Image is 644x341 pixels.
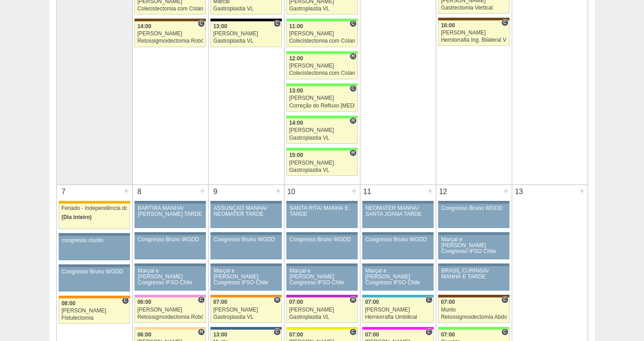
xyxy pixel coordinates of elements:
[61,214,92,220] span: (Dia inteiro)
[286,201,357,204] div: Key: Aviso
[198,20,205,27] span: Consultório
[349,296,356,303] span: Hospital
[441,331,455,338] span: 07:00
[441,5,507,11] div: Gastrectomia Vertical
[289,38,355,44] div: Colecistectomia com Colangiografia VL
[578,185,586,197] div: +
[214,205,279,217] div: ASSUNÇÃO MANHÃ/ NEOMATER TARDE
[290,237,354,243] div: Congresso Bruno WGDD
[133,185,147,199] div: 8
[137,31,203,37] div: [PERSON_NAME]
[512,185,526,199] div: 13
[502,185,510,197] div: +
[289,307,355,313] div: [PERSON_NAME]
[135,295,205,297] div: Key: Albert Einstein
[137,23,151,29] span: 14:00
[289,70,355,76] div: Colecistectomia com Colangiografia VL
[438,297,509,323] a: C 07:00 Murilo Retossigmoidectomia Abdominal VL
[286,86,357,112] a: C 13:00 [PERSON_NAME] Correção do Refluxo [MEDICAL_DATA] esofágico Robótico
[210,295,281,297] div: Key: São Luiz - SCS
[349,20,356,27] span: Consultório
[365,268,430,286] div: Marçal e [PERSON_NAME] Congresso IFSO Chile
[349,53,356,60] span: Hospital
[62,269,127,275] div: Congresso Bruno WGDD
[362,297,433,323] a: C 07:00 [PERSON_NAME] Herniorrafia Umbilical
[349,85,356,92] span: Consultório
[289,127,355,133] div: [PERSON_NAME]
[286,54,357,79] a: H 12:00 [PERSON_NAME] Colecistectomia com Colangiografia VL
[441,237,506,255] div: Marçal e [PERSON_NAME] Congresso IFSO Chile
[441,314,507,320] div: Retossigmoidectomia Abdominal VL
[59,264,130,267] div: Key: Aviso
[289,120,303,126] span: 14:00
[57,185,71,199] div: 7
[61,308,127,314] div: [PERSON_NAME]
[289,152,303,158] span: 15:00
[286,263,357,266] div: Key: Aviso
[286,232,357,235] div: Key: Aviso
[286,19,357,21] div: Key: Brasil
[286,148,357,151] div: Key: Brasil
[501,19,508,26] span: Consultório
[135,263,205,266] div: Key: Aviso
[122,297,129,304] span: Consultório
[362,201,433,204] div: Key: Aviso
[360,185,374,199] div: 11
[137,307,203,313] div: [PERSON_NAME]
[286,151,357,176] a: H 15:00 [PERSON_NAME] Gastroplastia VL
[436,185,450,199] div: 12
[210,266,281,291] a: Marçal e [PERSON_NAME] Congresso IFSO Chile
[138,237,203,243] div: Congresso Bruno WGDD
[441,268,506,280] div: BRASIL CURINGA/ MANHÃ E TARDE
[214,237,279,243] div: Congresso Bruno WGDD
[286,83,357,86] div: Key: Brasil
[362,232,433,235] div: Key: Aviso
[426,185,434,197] div: +
[274,328,280,336] span: Consultório
[289,160,355,166] div: [PERSON_NAME]
[285,185,299,199] div: 10
[213,31,279,37] div: [PERSON_NAME]
[441,307,507,313] div: Murilo
[135,204,205,228] a: BARTIRA MANHÃ/ [PERSON_NAME] TARDE
[210,21,281,47] a: C 13:00 [PERSON_NAME] Gastroplastia VL
[209,185,223,199] div: 9
[59,201,130,204] div: Key: Feriado
[59,233,130,236] div: Key: Aviso
[59,204,130,229] a: Feriado - Independência do [GEOGRAPHIC_DATA] (Dia inteiro)
[501,328,508,336] span: Consultório
[365,307,431,313] div: [PERSON_NAME]
[365,314,431,320] div: Herniorrafia Umbilical
[213,23,227,29] span: 13:00
[438,263,509,266] div: Key: Aviso
[213,6,279,12] div: Gastroplastia VL
[365,237,430,243] div: Congresso Bruno WGDD
[349,328,356,336] span: Consultório
[214,268,279,286] div: Marçal e [PERSON_NAME] Congresso IFSO Chile
[198,296,205,303] span: Consultório
[289,103,355,109] div: Correção do Refluxo [MEDICAL_DATA] esofágico Robótico
[441,22,455,29] span: 16:00
[438,201,509,204] div: Key: Aviso
[59,267,130,292] a: Congresso Bruno WGDD
[62,238,127,244] div: congresso murilo
[438,20,509,46] a: C 16:00 [PERSON_NAME] Herniorrafia Ing. Bilateral VL
[135,201,205,204] div: Key: Aviso
[289,299,303,305] span: 07:00
[365,331,379,338] span: 07:00
[59,296,130,298] div: Key: São Luiz - SCS
[362,266,433,291] a: Marçal e [PERSON_NAME] Congresso IFSO Chile
[286,327,357,330] div: Key: Santa Rita
[438,295,509,297] div: Key: Santa Joana
[362,295,433,297] div: Key: Neomater
[289,55,303,62] span: 12:00
[135,297,205,323] a: C 06:00 [PERSON_NAME] Retossigmoidectomia Robótica
[289,23,303,29] span: 11:00
[137,38,203,44] div: Retossigmoidectomia Robótica
[289,314,355,320] div: Gastroplastia VL
[210,235,281,259] a: Congresso Bruno WGDD
[59,298,130,324] a: C 08:00 [PERSON_NAME] Fistulectomia
[286,51,357,54] div: Key: Brasil
[286,266,357,291] a: Marçal e [PERSON_NAME] Congresso IFSO Chile
[349,117,356,124] span: Hospital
